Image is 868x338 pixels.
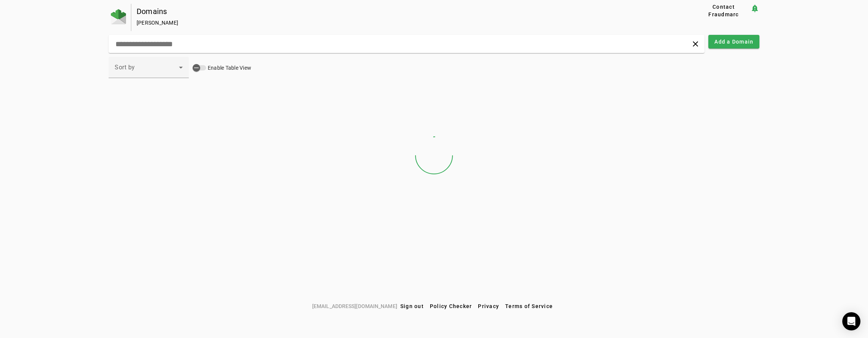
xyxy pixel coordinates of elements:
[206,64,251,72] label: Enable Table View
[137,8,673,15] div: Domains
[475,299,502,313] button: Privacy
[115,64,135,71] span: Sort by
[842,312,860,330] div: Open Intercom Messenger
[109,4,760,31] app-page-header: Domains
[750,4,759,13] mat-icon: notification_important
[427,299,475,313] button: Policy Checker
[111,9,126,24] img: Fraudmarc Logo
[137,19,673,27] div: [PERSON_NAME]
[505,303,553,309] span: Terms of Service
[697,4,751,17] button: Contact Fraudmarc
[700,3,748,18] span: Contact Fraudmarc
[400,303,424,309] span: Sign out
[478,303,499,309] span: Privacy
[430,303,472,309] span: Policy Checker
[502,299,556,313] button: Terms of Service
[714,38,753,45] span: Add a Domain
[397,299,427,313] button: Sign out
[312,302,397,310] span: [EMAIL_ADDRESS][DOMAIN_NAME]
[708,35,759,49] button: Add a Domain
